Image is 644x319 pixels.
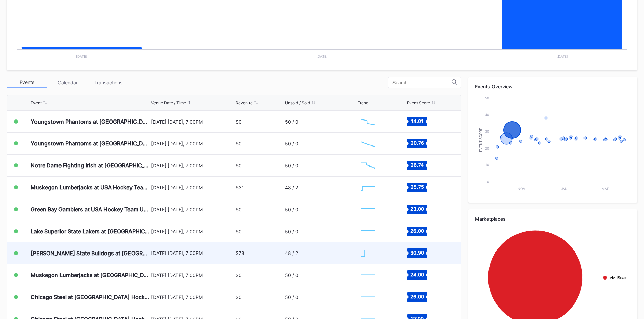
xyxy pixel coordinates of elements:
div: 48 / 2 [285,250,298,256]
div: $0 [236,272,242,278]
div: 50 / 0 [285,294,299,300]
div: $0 [236,294,242,300]
div: Chicago Steel at [GEOGRAPHIC_DATA] Hockey NTDP U-18 [31,294,149,300]
div: Trend [358,100,368,105]
text: 26.00 [410,228,424,234]
text: VividSeats [610,276,627,280]
div: $0 [236,163,242,168]
div: Unsold / Sold [285,100,310,105]
text: Event Score [479,128,483,152]
div: Muskegon Lumberjacks at [GEOGRAPHIC_DATA] Hockey NTDP U-18 [31,272,149,278]
div: 50 / 0 [285,163,299,168]
div: $31 [236,185,244,190]
div: [DATE] [DATE], 7:00PM [151,272,234,278]
text: 20.76 [410,140,424,146]
div: [DATE] [DATE], 7:00PM [151,207,234,212]
svg: Chart title [358,245,378,262]
svg: Chart title [358,289,378,305]
div: 50 / 0 [285,272,299,278]
div: Events [7,77,47,88]
div: Transactions [88,77,128,88]
div: [DATE] [DATE], 7:00PM [151,229,234,234]
div: Event [31,100,42,105]
text: 26.74 [411,162,424,168]
svg: Chart title [358,179,378,196]
text: 10 [485,163,489,167]
text: 30 [485,129,489,133]
div: $0 [236,141,242,147]
div: 48 / 2 [285,185,298,190]
div: [PERSON_NAME] State Bulldogs at [GEOGRAPHIC_DATA] Hockey NTDP U-18 [31,250,149,257]
div: $0 [236,229,242,234]
text: [DATE] [316,54,328,58]
svg: Chart title [358,201,378,218]
text: 14.01 [411,118,423,124]
div: [DATE] [DATE], 7:00PM [151,119,234,125]
div: [DATE] [DATE], 7:00PM [151,294,234,300]
text: 24.00 [410,272,424,277]
div: $78 [236,250,244,256]
div: $0 [236,207,242,212]
text: Nov [518,187,525,191]
text: 26.00 [410,294,424,299]
div: Event Score [407,100,430,105]
div: Venue Date / Time [151,100,186,105]
div: Lake Superior State Lakers at [GEOGRAPHIC_DATA] Hockey NTDP U-18 [31,228,149,235]
div: Youngstown Phantoms at [GEOGRAPHIC_DATA] Hockey NTDP U-18 [31,140,149,147]
text: 50 [485,96,489,100]
svg: Chart title [475,95,630,196]
div: Events Overview [475,84,630,89]
input: Search [392,80,452,85]
div: [DATE] [DATE], 7:00PM [151,141,234,147]
div: 50 / 0 [285,119,299,125]
div: 50 / 0 [285,229,299,234]
text: 23.00 [410,206,424,212]
div: $0 [236,119,242,125]
svg: Chart title [358,157,378,174]
div: Muskegon Lumberjacks at USA Hockey Team U-17 [31,184,149,191]
text: [DATE] [76,54,87,58]
div: Marketplaces [475,216,630,222]
svg: Chart title [358,135,378,152]
div: [DATE] [DATE], 7:00PM [151,250,234,256]
div: 50 / 0 [285,141,299,147]
svg: Chart title [358,267,378,284]
text: Mar [602,187,610,191]
div: Revenue [236,100,253,105]
div: [DATE] [DATE], 7:00PM [151,185,234,190]
div: 50 / 0 [285,207,299,212]
text: 40 [485,113,489,117]
text: 20 [485,146,489,150]
text: Jan [561,187,568,191]
svg: Chart title [358,113,378,130]
div: Youngstown Phantoms at [GEOGRAPHIC_DATA] Hockey NTDP U-18 [31,118,149,125]
div: Calendar [47,77,88,88]
div: Notre Dame Fighting Irish at [GEOGRAPHIC_DATA] Hockey NTDP U-18 [31,162,149,169]
svg: Chart title [358,223,378,240]
div: [DATE] [DATE], 7:00PM [151,163,234,168]
text: 30.90 [410,249,424,255]
text: 0 [487,180,489,184]
text: [DATE] [557,54,568,58]
div: Green Bay Gamblers at USA Hockey Team U-17 [31,206,149,213]
text: 25.75 [410,184,424,190]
